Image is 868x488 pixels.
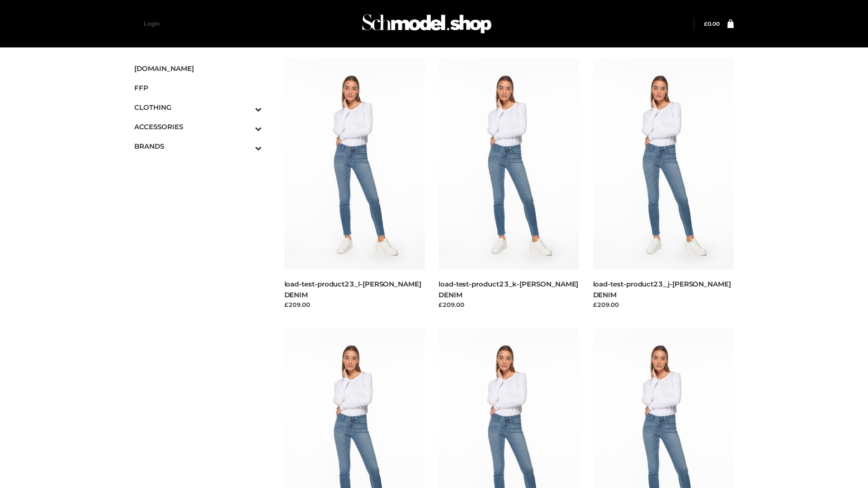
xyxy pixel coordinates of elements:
a: Login [144,20,160,27]
div: £209.00 [284,300,425,309]
span: £ [704,20,708,27]
a: [DOMAIN_NAME] [134,59,262,78]
span: ACCESSORIES [134,122,262,132]
a: £0.00 [704,20,720,27]
span: [DOMAIN_NAME] [134,63,262,74]
span: BRANDS [134,141,262,151]
a: load-test-product23_j-[PERSON_NAME] DENIM [593,280,731,299]
a: ACCESSORIESToggle Submenu [134,117,262,136]
button: Toggle Submenu [230,98,262,117]
img: Schmodel Admin 964 [359,6,495,42]
a: BRANDSToggle Submenu [134,136,262,156]
a: CLOTHINGToggle Submenu [134,98,262,117]
a: FFP [134,78,262,98]
a: load-test-product23_k-[PERSON_NAME] DENIM [439,280,578,299]
button: Toggle Submenu [230,117,262,136]
div: £209.00 [593,300,734,309]
span: CLOTHING [134,102,262,113]
bdi: 0.00 [704,20,720,27]
span: FFP [134,83,262,93]
button: Toggle Submenu [230,136,262,156]
div: £209.00 [439,300,580,309]
a: load-test-product23_l-[PERSON_NAME] DENIM [284,280,421,299]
